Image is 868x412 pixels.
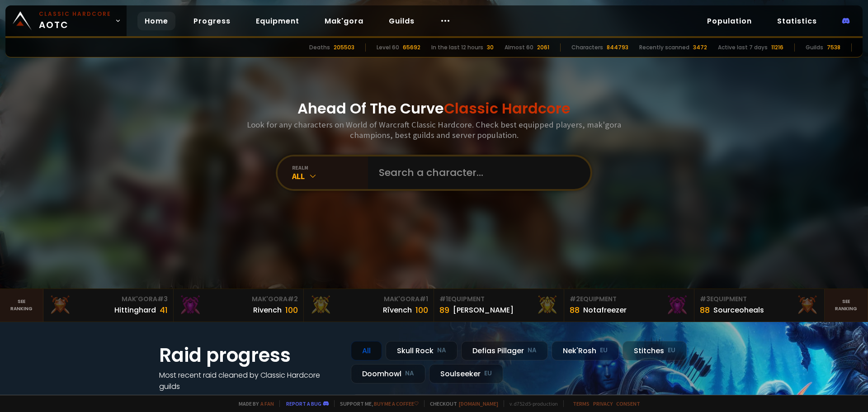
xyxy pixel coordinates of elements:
[439,304,449,316] div: 89
[429,364,503,384] div: Soulseeker
[461,341,548,360] div: Defias Pillager
[5,5,127,36] a: Classic HardcoreAOTC
[159,393,218,403] a: See all progress
[424,400,498,407] span: Checkout
[174,289,304,322] a: Mak'Gora#2Rivench100
[616,400,640,407] a: Consent
[504,400,558,407] span: v. d752d5 - production
[459,400,498,407] a: [DOMAIN_NAME]
[564,289,694,322] a: #2Equipment88Notafreezer
[639,43,689,52] div: Recently scanned
[334,43,354,52] div: 205503
[288,294,298,303] span: # 2
[159,341,340,369] h1: Raid progress
[374,400,419,407] a: Buy me a coffee
[437,346,446,355] small: NA
[453,304,514,316] div: [PERSON_NAME]
[304,289,434,322] a: Mak'Gora#1Rîvench100
[292,171,368,181] div: All
[405,369,414,378] small: NA
[137,12,175,30] a: Home
[600,346,608,355] small: EU
[484,369,492,378] small: EU
[623,341,687,360] div: Stitches
[693,43,707,52] div: 3472
[373,156,580,189] input: Search a character...
[806,43,823,52] div: Guilds
[700,12,759,30] a: Population
[382,12,422,30] a: Guilds
[694,289,825,322] a: #3Equipment88Sourceoheals
[179,294,298,304] div: Mak'Gora
[160,304,168,316] div: 41
[583,304,627,316] div: Notafreezer
[39,10,111,32] span: AOTC
[114,304,156,316] div: Hittinghard
[243,119,625,140] h3: Look for any characters on World of Warcraft Classic Hardcore. Check best equipped players, mak'g...
[827,43,840,52] div: 7538
[552,341,619,360] div: Nek'Rosh
[317,12,371,30] a: Mak'gora
[570,294,689,304] div: Equipment
[39,10,111,18] small: Classic Hardcore
[718,43,768,52] div: Active last 7 days
[439,294,558,304] div: Equipment
[593,400,613,407] a: Privacy
[439,294,448,303] span: # 1
[285,304,298,316] div: 100
[49,294,168,304] div: Mak'Gora
[403,43,420,52] div: 65692
[186,12,238,30] a: Progress
[528,346,537,355] small: NA
[157,294,168,303] span: # 3
[505,43,533,52] div: Almost 60
[700,294,819,304] div: Equipment
[607,43,628,52] div: 844793
[233,400,274,407] span: Made by
[770,12,824,30] a: Statistics
[420,294,428,303] span: # 1
[570,294,580,303] span: # 2
[444,98,571,118] span: Classic Hardcore
[159,369,340,392] h4: Most recent raid cleaned by Classic Hardcore guilds
[570,304,580,316] div: 88
[260,400,274,407] a: a fan
[571,43,603,52] div: Characters
[431,43,483,52] div: In the last 12 hours
[309,294,428,304] div: Mak'Gora
[383,304,412,316] div: Rîvench
[386,341,458,360] div: Skull Rock
[825,289,868,322] a: Seeranking
[292,164,368,171] div: realm
[573,400,590,407] a: Terms
[537,43,549,52] div: 2061
[286,400,321,407] a: Report a bug
[43,289,174,322] a: Mak'Gora#3Hittinghard41
[434,289,564,322] a: #1Equipment89[PERSON_NAME]
[249,12,307,30] a: Equipment
[351,364,425,384] div: Doomhowl
[771,43,783,52] div: 11216
[700,304,710,316] div: 88
[309,43,330,52] div: Deaths
[334,400,419,407] span: Support me,
[297,98,571,119] h1: Ahead Of The Curve
[377,43,399,52] div: Level 60
[351,341,382,360] div: All
[487,43,494,52] div: 30
[668,346,675,355] small: EU
[253,304,282,316] div: Rivench
[713,304,764,316] div: Sourceoheals
[415,304,428,316] div: 100
[700,294,710,303] span: # 3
